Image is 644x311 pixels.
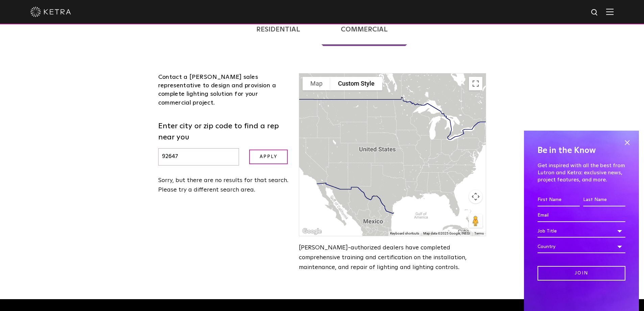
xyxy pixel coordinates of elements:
[469,190,482,203] button: Map camera controls
[303,77,330,90] button: Show street map
[538,144,625,157] h4: Be in the Know
[158,176,289,195] div: Sorry, but there are no results for that search. Please try a different search area.
[538,162,625,183] p: Get inspired with all the best from Lutron and Ketra: exclusive news, project features, and more.
[321,13,407,46] a: Commercial
[158,121,289,143] label: Enter city or zip code to find a rep near you
[390,231,419,236] button: Keyboard shortcuts
[583,194,625,206] input: Last Name
[591,8,599,17] img: search icon
[249,150,288,164] input: Apply
[158,148,239,165] input: Enter city or zip code
[538,194,580,206] input: First Name
[158,73,289,107] div: Contact a [PERSON_NAME] sales representative to design and provision a complete lighting solution...
[330,77,382,90] button: Custom Style
[469,214,482,228] button: Drag Pegman onto the map to open Street View
[299,243,486,272] p: [PERSON_NAME]-authorized dealers have completed comprehensive training and certification on the i...
[30,7,71,17] img: ketra-logo-2019-white
[538,240,625,253] div: Country
[538,225,625,238] div: Job Title
[237,13,319,46] a: Residential
[538,209,625,222] input: Email
[474,231,484,235] a: Terms (opens in new tab)
[301,227,323,236] a: Open this area in Google Maps (opens a new window)
[423,231,470,235] span: Map data ©2025 Google, INEGI
[606,8,614,15] img: Hamburger%20Nav.svg
[538,266,625,281] input: Join
[469,77,482,90] button: Toggle fullscreen view
[301,227,323,236] img: Google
